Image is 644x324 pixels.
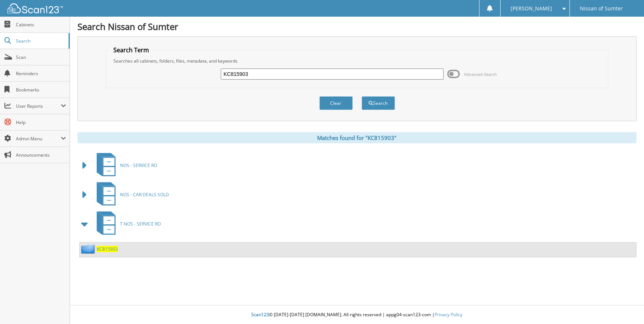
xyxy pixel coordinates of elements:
[92,209,161,238] a: T.NOS - SERVICE RO
[16,38,65,44] span: Search
[110,58,604,64] div: Searches all cabinets, folders, files, metadata, and keywords
[110,46,153,54] legend: Search Term
[580,6,623,11] span: Nissan of Sumter
[16,119,66,126] span: Help
[16,87,66,93] span: Bookmarks
[97,246,118,252] a: KC815903
[120,191,169,198] span: NOS - CAR DEALS SOLD
[92,151,157,180] a: NOS - SERVICE RO
[77,20,637,33] h1: Search Nissan of Sumter
[70,306,644,324] div: © [DATE]-[DATE] [DOMAIN_NAME]. All rights reserved | appg04-scan123-com |
[464,71,497,77] span: Advanced Search
[16,136,61,142] span: Admin Menu
[77,132,637,143] div: Matches found for "KC815903"
[7,3,63,13] img: scan123-logo-white.svg
[92,180,169,209] a: NOS - CAR DEALS SOLD
[607,288,644,324] iframe: Chat Widget
[120,162,157,168] span: NOS - SERVICE RO
[81,244,97,254] img: folder2.png
[120,221,161,227] span: T.NOS - SERVICE RO
[319,96,353,110] button: Clear
[252,311,269,318] span: Scan123
[362,96,395,110] button: Search
[16,21,66,28] span: Cabinets
[511,6,552,11] span: [PERSON_NAME]
[435,311,463,318] a: Privacy Policy
[16,54,66,60] span: Scan
[16,70,66,77] span: Reminders
[16,103,61,109] span: User Reports
[16,152,66,158] span: Announcements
